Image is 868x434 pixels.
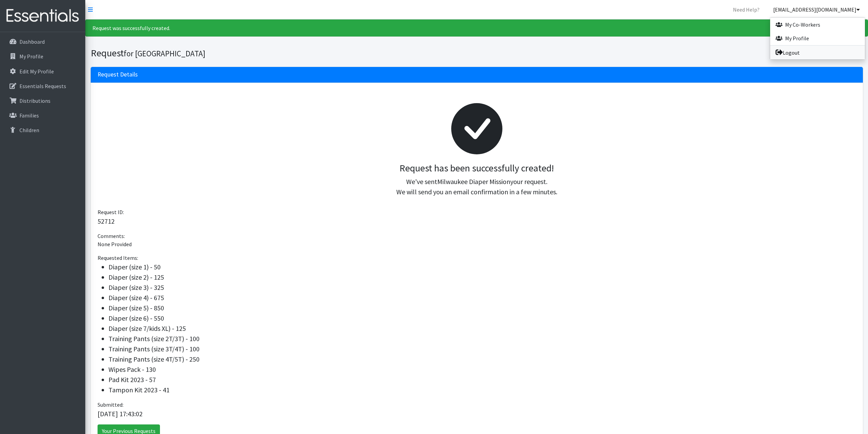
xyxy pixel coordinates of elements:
a: Logout [770,46,865,59]
li: Diaper (size 3) - 325 [108,282,856,293]
span: Comments: [98,233,125,239]
a: Edit My Profile [3,65,83,78]
a: Essentials Requests [3,79,83,93]
li: Wipes Pack - 130 [108,364,856,375]
p: My Profile [19,53,43,60]
a: Distributions [3,94,83,108]
a: Dashboard [3,35,83,48]
li: Diaper (size 7/kids XL) - 125 [108,323,856,334]
h3: Request has been successfully created! [103,163,851,174]
span: Request ID: [98,209,124,215]
span: Requested Items: [98,254,138,261]
p: Essentials Requests [19,83,66,89]
li: Training Pants (size 3T/4T) - 100 [108,344,856,354]
span: Submitted: [98,401,123,408]
li: Diaper (size 4) - 675 [108,293,856,303]
li: Training Pants (size 4T/5T) - 250 [108,354,856,364]
li: Training Pants (size 2T/3T) - 100 [108,334,856,344]
a: [EMAIL_ADDRESS][DOMAIN_NAME] [768,3,865,16]
img: HumanEssentials [3,4,83,27]
a: Families [3,109,83,122]
a: Children [3,123,83,137]
p: Distributions [19,97,50,104]
a: My Profile [3,50,83,63]
li: Pad Kit 2023 - 57 [108,375,856,385]
span: None Provided [98,241,132,248]
li: Diaper (size 6) - 550 [108,313,856,323]
p: Dashboard [19,38,45,45]
li: Diaper (size 1) - 50 [108,262,856,272]
p: [DATE] 17:43:02 [98,409,856,419]
small: for [GEOGRAPHIC_DATA] [124,48,205,58]
a: My Co-Workers [770,18,865,31]
a: Need Help? [727,3,765,16]
li: Diaper (size 5) - 850 [108,303,856,313]
li: Tampon Kit 2023 - 41 [108,385,856,395]
p: Children [19,127,39,134]
p: We've sent your request. We will send you an email confirmation in a few minutes. [103,177,851,197]
h1: Request [91,47,474,59]
h3: Request Details [98,71,138,78]
li: Diaper (size 2) - 125 [108,272,856,282]
p: Edit My Profile [19,68,54,75]
p: Families [19,112,39,119]
span: Milwaukee Diaper Mission [437,177,510,186]
a: My Profile [770,31,865,45]
p: 52712 [98,216,856,226]
div: Request was successfully created. [85,19,868,37]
